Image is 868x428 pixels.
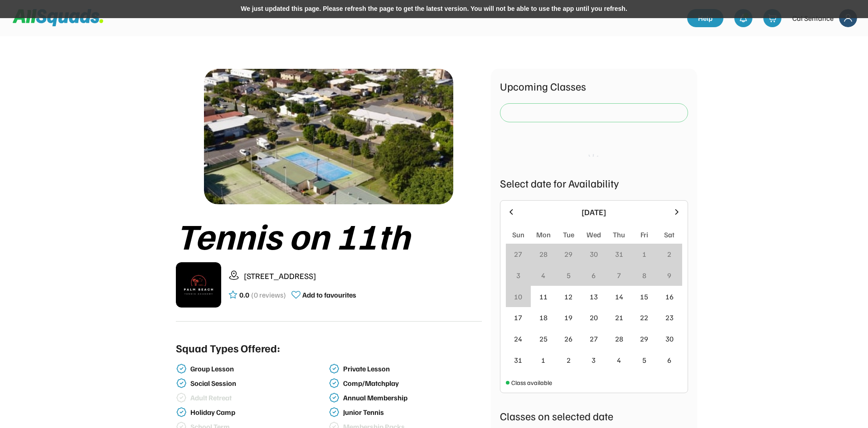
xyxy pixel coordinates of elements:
img: bell-03%20%281%29.svg [739,14,748,23]
div: Thu [613,229,625,240]
div: 16 [665,291,674,302]
div: Tue [563,229,574,240]
img: check-verified-01.svg [329,378,339,389]
div: 5 [642,355,646,365]
div: 22 [640,312,648,323]
div: Holiday Camp [190,408,327,417]
div: Select date for Availability [500,175,688,191]
div: 1 [541,355,545,365]
div: 24 [514,333,522,344]
img: 1000017423.png [204,69,453,204]
div: 4 [541,270,545,281]
img: check-verified-01.svg [329,407,339,418]
div: 0.0 [239,289,249,300]
div: 2 [667,249,671,260]
img: check-verified-01%20%281%29.svg [176,392,187,403]
div: 28 [615,333,623,344]
div: Tennis on 11th [176,215,482,255]
img: check-verified-01.svg [329,392,339,403]
div: Fri [640,229,648,240]
img: check-verified-01.svg [176,407,187,418]
div: 29 [564,249,572,260]
div: 9 [667,270,671,281]
div: Squad Types Offered: [176,340,280,356]
div: 18 [539,312,548,323]
div: 15 [640,291,648,302]
div: Wed [587,229,601,240]
div: 14 [615,291,623,302]
div: 23 [665,312,674,323]
div: Group Lesson [190,365,327,373]
div: Social Session [190,379,327,388]
div: 12 [564,291,572,302]
div: 6 [592,270,596,281]
div: Annual Membership [343,394,480,402]
div: Comp/Matchplay [343,379,480,388]
div: 31 [514,355,522,365]
a: Help [687,9,723,27]
div: 17 [514,312,522,323]
div: Add to favourites [302,289,356,300]
div: Class available [511,378,552,387]
div: (0 reviews) [251,289,286,300]
div: 25 [539,333,548,344]
div: [DATE] [521,206,667,218]
div: Sat [664,229,674,240]
img: IMG_2979.png [176,262,221,308]
div: 13 [590,291,598,302]
div: 19 [564,312,572,323]
img: Frame%2018.svg [839,9,857,27]
img: check-verified-01.svg [176,378,187,389]
div: 11 [539,291,548,302]
div: Sun [512,229,524,240]
img: shopping-cart-01%20%281%29.svg [768,14,777,23]
div: [STREET_ADDRESS] [244,270,482,282]
div: 29 [640,333,648,344]
div: 1 [642,249,646,260]
img: check-verified-01.svg [176,363,187,374]
div: 30 [665,333,674,344]
div: 8 [642,270,646,281]
div: Junior Tennis [343,408,480,417]
div: 28 [539,249,548,260]
div: 31 [615,249,623,260]
div: 27 [514,249,522,260]
div: Cal Sentance [792,13,834,24]
div: 2 [567,355,571,365]
div: Classes on selected date [500,408,688,424]
div: 10 [514,291,522,302]
div: Private Lesson [343,365,480,373]
div: 6 [667,355,671,365]
div: 20 [590,312,598,323]
img: check-verified-01.svg [329,363,339,374]
div: 26 [564,333,572,344]
div: 30 [590,249,598,260]
div: 5 [567,270,571,281]
div: 3 [516,270,520,281]
div: Mon [536,229,551,240]
div: 21 [615,312,623,323]
div: 7 [617,270,621,281]
div: 3 [592,355,596,365]
div: 4 [617,355,621,365]
div: 27 [590,333,598,344]
div: Adult Retreat [190,394,327,402]
div: Upcoming Classes [500,78,688,94]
